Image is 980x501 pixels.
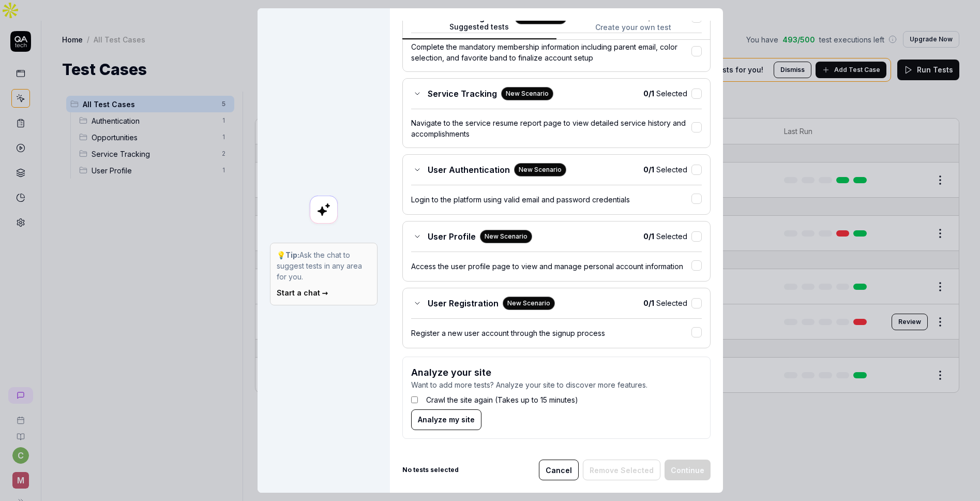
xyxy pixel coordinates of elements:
[411,261,691,272] div: Access the user profile page to view and manage personal account information
[665,460,711,480] button: Continue
[643,165,654,174] b: 0 / 1
[428,87,497,100] span: Service Tracking
[539,460,579,480] button: Cancel
[643,298,687,308] span: Selected
[411,365,702,379] h3: Analyze your site
[428,230,476,243] span: User Profile
[418,414,475,425] span: Analyze my site
[643,164,687,175] span: Selected
[428,164,510,176] span: User Authentication
[411,328,691,338] div: Register a new user account through the signup process
[643,232,654,241] b: 0 / 1
[643,231,687,242] span: Selected
[402,465,459,475] b: No tests selected
[411,194,691,205] div: Login to the platform using valid email and password credentials
[643,88,687,99] span: Selected
[411,41,691,63] div: Complete the mandatory membership information including parent email, color selection, and favori...
[428,297,499,310] span: User Registration
[556,21,711,40] button: Create your own test
[501,87,553,100] div: New Scenario
[277,288,328,297] a: Start a chat →
[643,89,654,98] b: 0 / 1
[411,379,702,390] p: Want to add more tests? Analyze your site to discover more features.
[411,117,691,139] div: Navigate to the service resume report page to view detailed service history and accomplishments
[277,249,371,282] p: 💡 Ask the chat to suggest tests in any area for you.
[402,21,556,40] button: Suggested tests
[426,394,578,405] label: Crawl the site again (Takes up to 15 minutes)
[583,460,660,480] button: Remove Selected
[285,250,299,259] strong: Tip:
[643,299,654,307] b: 0 / 1
[480,230,532,243] div: New Scenario
[503,297,555,310] div: New Scenario
[514,163,566,176] div: New Scenario
[411,409,481,430] button: Analyze my site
